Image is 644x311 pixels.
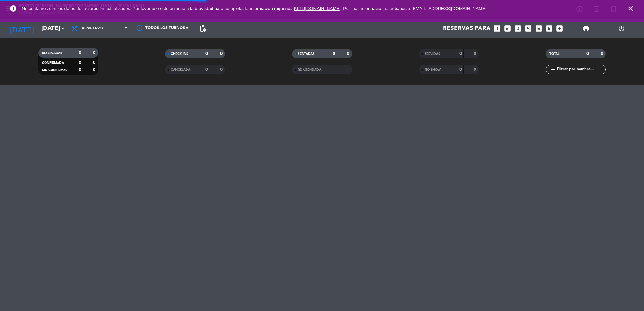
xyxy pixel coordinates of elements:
i: add_box [555,24,564,33]
strong: 0 [459,52,462,56]
strong: 0 [79,51,81,55]
span: CONFIRMADA [42,61,64,64]
strong: 0 [474,52,477,56]
strong: 0 [205,52,208,56]
span: SENTADAS [298,52,315,56]
a: . Por más información escríbanos a [EMAIL_ADDRESS][DOMAIN_NAME] [341,6,487,11]
strong: 0 [474,67,477,72]
strong: 0 [205,67,208,72]
strong: 0 [79,60,81,65]
strong: 0 [93,68,97,72]
i: error [9,5,17,12]
span: print [582,25,590,32]
strong: 0 [601,52,604,56]
span: No contamos con los datos de facturación actualizados. Por favor use este enlance a la brevedad p... [22,6,487,11]
a: [URL][DOMAIN_NAME] [294,6,341,11]
strong: 0 [220,52,224,56]
i: looks_two [503,24,512,33]
span: SIN CONFIRMAR [42,69,67,72]
span: RESERVADAS [42,52,62,55]
strong: 0 [333,52,335,56]
strong: 0 [586,52,589,56]
strong: 0 [347,52,351,56]
span: SERVIDAS [425,52,440,56]
i: [DATE] [5,21,38,35]
span: TOTAL [549,52,559,56]
i: looks_6 [545,24,553,33]
strong: 0 [459,67,462,72]
strong: 0 [93,60,97,65]
i: looks_one [493,24,501,33]
i: power_settings_new [618,25,625,32]
span: RE AGENDADA [298,68,321,71]
strong: 0 [79,68,81,72]
strong: 0 [93,51,97,55]
span: Reservas para [443,25,491,32]
i: looks_4 [524,24,532,33]
strong: 0 [220,67,224,72]
i: filter_list [549,66,556,73]
span: Almuerzo [82,26,103,31]
div: LOG OUT [604,19,639,38]
span: CHECK INS [171,52,188,56]
i: close [627,5,635,12]
i: looks_5 [535,24,543,33]
i: looks_3 [514,24,522,33]
span: CANCELADA [171,68,190,71]
span: pending_actions [199,25,207,32]
input: Filtrar por nombre... [556,66,605,73]
i: arrow_drop_down [59,25,66,32]
span: NO SHOW [425,68,441,71]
